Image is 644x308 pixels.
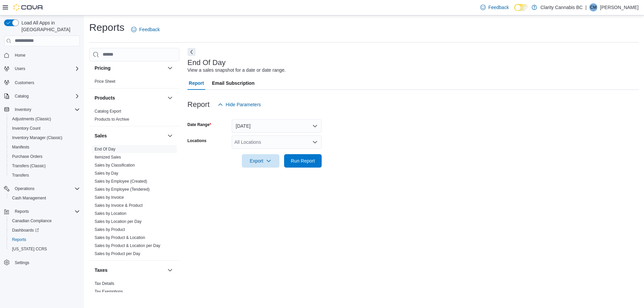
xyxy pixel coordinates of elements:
span: Report [189,76,204,90]
span: Users [15,66,25,71]
a: Feedback [128,23,162,36]
button: Adjustments (Classic) [7,114,83,124]
button: Reports [1,207,83,216]
span: Settings [15,260,29,265]
span: Hide Parameters [226,101,261,108]
button: Reports [12,207,32,215]
span: Export [246,154,275,168]
span: Inventory [12,106,80,114]
button: Users [1,64,83,73]
span: Dashboards [9,226,80,234]
a: Sales by Location per Day [95,219,142,224]
h3: Taxes [95,267,108,273]
a: Tax Details [95,281,114,286]
span: Canadian Compliance [12,218,52,224]
p: [PERSON_NAME] [600,3,639,11]
button: Operations [1,184,83,193]
span: Cash Management [12,195,46,201]
span: Purchase Orders [9,152,80,161]
span: Dark Mode [514,11,515,11]
a: Canadian Compliance [9,217,54,225]
span: Load All Apps in [GEOGRAPHIC_DATA] [19,19,80,33]
h3: End Of Day [187,59,226,67]
h3: Pricing [95,65,110,71]
span: Manifests [9,143,80,151]
a: Sales by Location [95,211,126,216]
button: Inventory [1,105,83,114]
a: Cash Management [9,194,49,202]
span: [US_STATE] CCRS [12,246,47,252]
a: Sales by Classification [95,163,135,168]
a: Sales by Product per Day [95,251,140,256]
a: Sales by Employee (Tendered) [95,187,150,192]
button: Home [1,50,83,60]
span: Sales by Invoice [95,195,124,200]
button: [US_STATE] CCRS [7,244,83,254]
button: Transfers [7,171,83,180]
span: End Of Day [95,146,115,152]
a: Reports [9,236,29,244]
a: Inventory Count [9,124,43,132]
p: Clarity Cannabis BC [540,3,583,11]
a: Sales by Product [95,227,125,232]
input: Dark Mode [514,4,528,11]
span: Canadian Compliance [9,217,80,225]
a: Transfers [9,171,32,179]
a: Itemized Sales [95,155,121,160]
h3: Sales [95,132,107,139]
h1: Reports [89,21,124,34]
span: Reports [9,236,80,244]
button: Settings [1,258,83,267]
button: Export [242,154,279,168]
span: Itemized Sales [95,155,121,160]
span: Reports [12,237,26,242]
a: Manifests [9,143,32,151]
button: Inventory Manager (Classic) [7,133,83,142]
span: Adjustments (Classic) [9,115,80,123]
label: Locations [187,138,207,143]
span: Customers [15,80,34,85]
button: Taxes [166,266,174,274]
span: Home [12,51,80,59]
div: Products [89,107,179,126]
span: Feedback [139,26,160,33]
div: Pricing [89,77,179,88]
span: Operations [15,186,35,191]
a: Sales by Invoice & Product [95,203,143,208]
button: Products [166,94,174,102]
button: Next [187,48,196,56]
span: Home [15,53,25,58]
span: Tax Exemptions [95,289,123,294]
button: Inventory Count [7,124,83,133]
a: Sales by Product & Location [95,235,145,240]
img: Cova [13,4,44,11]
span: Transfers [9,171,80,179]
a: Inventory Manager (Classic) [9,134,65,142]
a: Price Sheet [95,79,115,84]
a: Dashboards [7,226,83,235]
button: Transfers (Classic) [7,161,83,171]
h3: Report [187,101,210,109]
span: Sales by Product per Day [95,251,140,256]
span: Sales by Employee (Tendered) [95,187,150,192]
button: Taxes [95,267,165,273]
div: View a sales snapshot for a date or date range. [187,67,286,74]
span: Catalog Export [95,109,121,114]
button: Users [12,65,28,73]
span: Operations [12,185,80,193]
span: Inventory Count [9,124,80,132]
button: Cash Management [7,193,83,203]
span: Email Subscription [212,76,255,90]
span: Feedback [488,4,509,11]
span: Transfers [12,173,29,178]
h3: Products [95,95,115,101]
button: Catalog [1,91,83,101]
span: Purchase Orders [12,154,43,159]
span: Inventory Manager (Classic) [12,135,62,140]
span: Settings [12,258,80,267]
button: Operations [12,185,37,193]
span: Products to Archive [95,117,129,122]
a: Products to Archive [95,117,129,122]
